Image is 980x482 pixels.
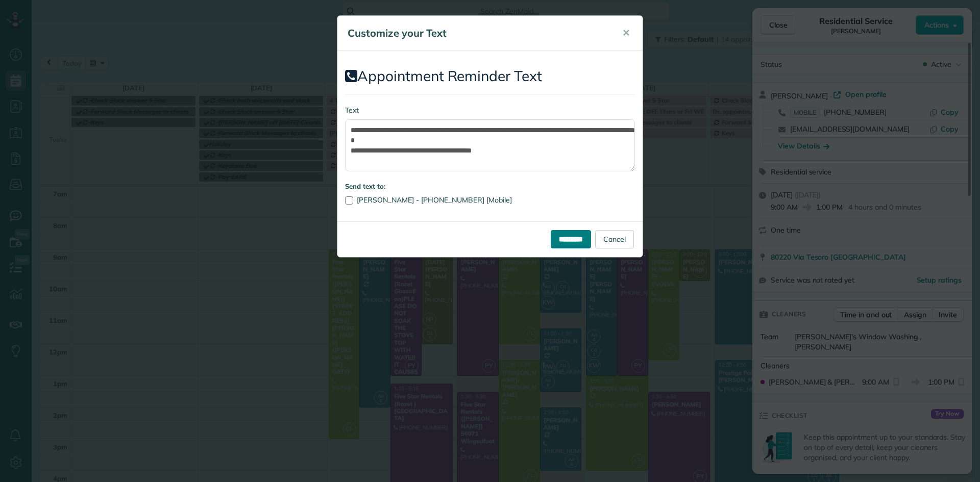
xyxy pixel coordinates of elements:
[345,105,635,115] label: Text
[345,182,385,190] strong: Send text to:
[595,230,634,248] a: Cancel
[345,68,635,84] h2: Appointment Reminder Text
[357,195,512,205] span: [PERSON_NAME] - [PHONE_NUMBER] [Mobile]
[622,27,630,39] span: ✕
[348,26,608,40] h5: Customize your Text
